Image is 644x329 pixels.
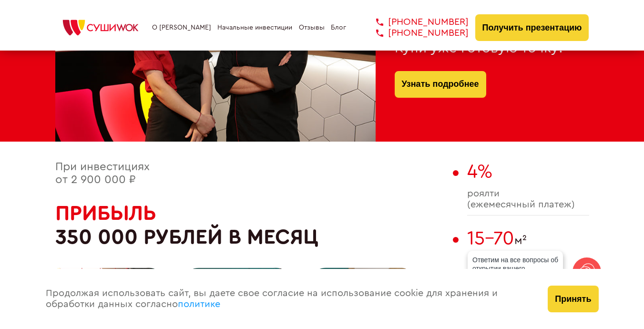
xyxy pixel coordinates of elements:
span: 15-70 [467,229,514,248]
a: Узнать подробнее [402,71,479,98]
a: Блог [331,24,346,31]
span: 4% [467,162,492,181]
span: м² [467,227,589,249]
a: [PHONE_NUMBER] [362,17,469,28]
a: политике [178,299,220,309]
img: СУШИWOK [55,17,146,38]
a: Отзывы [299,24,325,31]
span: Прибыль [55,203,156,224]
div: Продолжая использовать сайт, вы даете свое согласие на использование cookie для хранения и обрабо... [36,269,539,329]
div: Ответим на все вопросы об открытии вашего [PERSON_NAME]! [468,251,563,286]
a: Начальные инвестиции [217,24,292,31]
button: Узнать подробнее [395,71,486,98]
span: При инвестициях от 2 900 000 ₽ [55,161,150,186]
button: Принять [548,286,598,312]
span: размер помещения [467,255,589,266]
h2: 350 000 рублей в месяц [55,201,448,249]
button: Получить презентацию [475,14,589,41]
a: [PHONE_NUMBER] [362,28,469,39]
a: О [PERSON_NAME] [152,24,211,31]
span: роялти (ежемесячный платеж) [467,188,589,210]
